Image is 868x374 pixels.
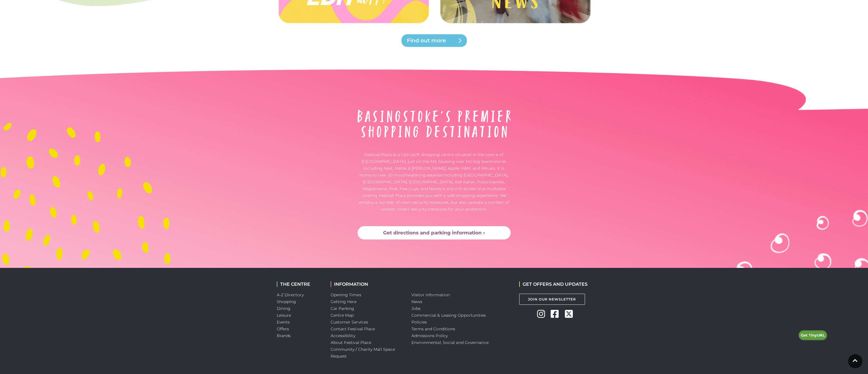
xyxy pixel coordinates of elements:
[358,110,511,138] img: About Festival Place
[331,320,368,325] a: Customer Services
[519,281,588,287] h2: GET OFFERS AND UPDATES
[411,340,489,345] a: Environmental, Social and Governance
[411,333,448,338] a: Admissions Policy
[400,34,468,47] a: Find out more
[358,226,511,240] a: Get directions and parking information ›
[277,292,304,297] a: A-Z Directory
[411,299,422,304] a: News
[331,313,354,318] a: Centre Map
[277,306,291,311] a: Dining
[411,306,421,311] a: Jobs
[411,292,450,297] a: Visitor information
[519,294,585,305] a: Join Our Newsletter
[331,333,355,338] a: Accessibility
[331,281,403,287] h2: INFORMATION
[799,330,827,341] button: Get TinyURL
[331,306,354,311] a: Car Parking
[331,292,361,297] a: Opening Times
[411,313,486,318] a: Commercial & Leasing Opportunities
[331,340,371,345] a: About Festival Place
[277,281,322,287] h2: THE CENTRE
[411,320,427,325] a: Policies
[277,299,296,304] a: Shopping
[331,299,357,304] a: Getting Here
[331,326,375,331] a: Contact Festival Place
[277,333,291,338] a: Brands
[331,347,395,359] a: Community / Charity Mall Space Request
[411,326,455,331] a: Terms and Conditions
[277,326,289,331] a: Offers
[277,313,291,318] a: Leisure
[801,333,825,337] b: Get TinyURL
[358,151,511,213] p: Festival Place is a 1.2m sq ft shopping centre situated in the centre of [GEOGRAPHIC_DATA], just ...
[407,37,475,45] span: Find out more
[277,320,290,325] a: Events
